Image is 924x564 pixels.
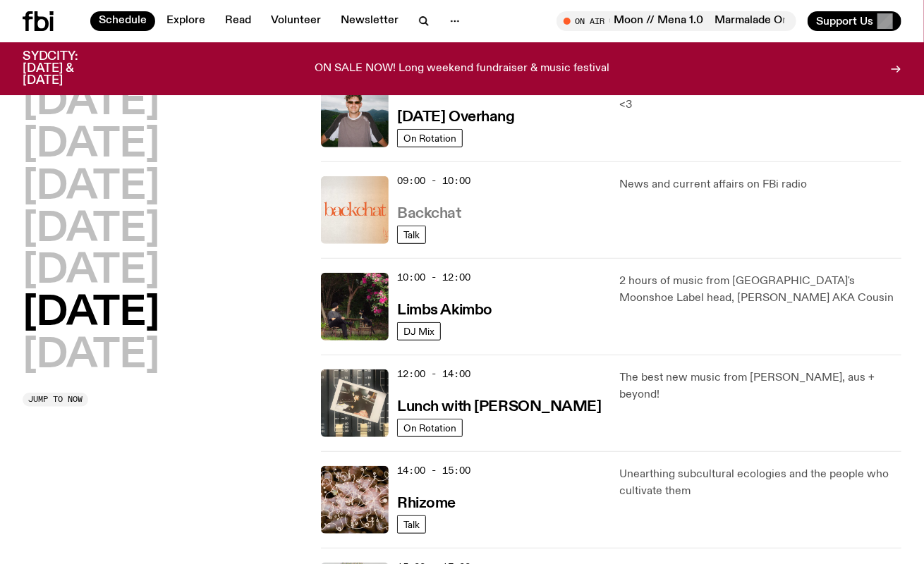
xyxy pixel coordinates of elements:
a: Talk [397,515,426,534]
img: A close up picture of a bunch of ginger roots. Yellow squiggles with arrows, hearts and dots are ... [321,466,389,534]
a: Rhizome [397,493,456,511]
span: 09:00 - 10:00 [397,174,470,188]
a: Talk [397,226,426,244]
button: [DATE] [23,83,159,123]
span: Support Us [816,15,873,27]
button: [DATE] [23,168,159,207]
h3: Limbs Akimbo [397,303,492,318]
a: Explore [158,11,214,31]
img: A polaroid of Ella Avni in the studio on top of the mixer which is also located in the studio. [321,369,389,437]
button: On AirMarmalade On The Moon // Mena 1.0Marmalade On The Moon // Mena 1.0 [557,11,796,31]
button: [DATE] [23,210,159,250]
h3: Backchat [397,207,461,221]
a: Newsletter [332,11,407,31]
p: News and current affairs on FBi radio [620,176,901,193]
p: Sharing beautiful things to cruise on into the weekend <3 [620,80,901,114]
button: [DATE] [23,125,159,165]
p: ON SALE NOW! Long weekend fundraiser & music festival [315,63,609,75]
a: Read [217,11,260,31]
span: Jump to now [28,396,83,403]
a: On Rotation [397,419,463,437]
a: Limbs Akimbo [397,300,492,318]
button: Support Us [808,11,901,31]
h3: [DATE] Overhang [397,110,514,125]
span: On Rotation [403,133,456,143]
a: Volunteer [262,11,329,31]
button: [DATE] [23,294,159,333]
h3: Lunch with [PERSON_NAME] [397,400,601,415]
img: Harrie Hastings stands in front of cloud-covered sky and rolling hills. He's wearing sunglasses a... [321,80,389,147]
h3: Rhizome [397,496,456,511]
p: Unearthing subcultural ecologies and the people who cultivate them [620,466,901,500]
button: [DATE] [23,336,159,376]
button: Jump to now [23,393,88,407]
span: 12:00 - 14:00 [397,367,470,381]
a: On Rotation [397,129,463,147]
button: [DATE] [23,252,159,291]
span: Talk [403,519,420,529]
h3: SYDCITY: [DATE] & [DATE] [23,51,113,87]
a: [DATE] Overhang [397,107,514,125]
p: The best new music from [PERSON_NAME], aus + beyond! [620,369,901,403]
a: Lunch with [PERSON_NAME] [397,397,601,415]
span: 14:00 - 15:00 [397,464,470,477]
p: 2 hours of music from [GEOGRAPHIC_DATA]'s Moonshoe Label head, [PERSON_NAME] AKA Cousin [620,273,901,307]
a: Backchat [397,204,461,221]
span: 10:00 - 12:00 [397,271,470,284]
a: Schedule [90,11,155,31]
span: Talk [403,229,420,240]
span: On Rotation [403,422,456,433]
img: Jackson sits at an outdoor table, legs crossed and gazing at a black and brown dog also sitting a... [321,273,389,341]
a: DJ Mix [397,322,441,341]
span: DJ Mix [403,326,434,336]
